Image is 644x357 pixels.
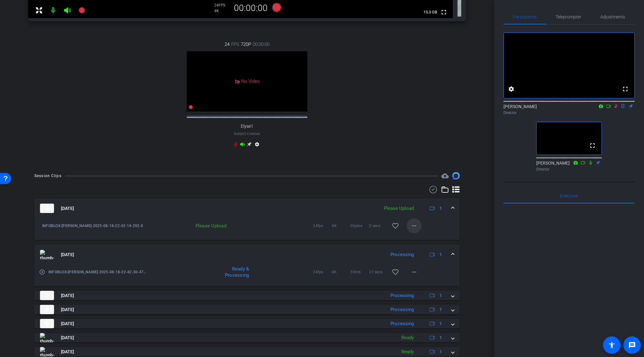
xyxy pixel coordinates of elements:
[369,269,388,275] span: 27 secs
[34,218,460,240] div: thumb-nail[DATE]Please Upload1
[61,320,74,327] span: [DATE]
[40,333,54,342] img: thumb-nail
[441,172,449,180] mat-icon: cloud_upload
[61,335,74,341] span: [DATE]
[628,341,636,349] mat-icon: message
[34,291,460,300] mat-expansion-panel-header: thumb-nail[DATE]Processing1
[398,334,417,341] div: Ready
[313,223,332,229] span: 24fps
[61,292,74,299] span: [DATE]
[34,305,460,314] mat-expansion-panel-header: thumb-nail[DATE]Processing1
[439,349,442,355] span: 1
[439,251,442,258] span: 1
[204,266,252,278] div: Ready & Processing
[410,268,418,276] mat-icon: more_horiz
[536,160,602,172] div: [PERSON_NAME]
[410,222,418,230] mat-icon: more_horiz
[387,251,417,258] div: Processing
[34,265,460,286] div: thumb-nail[DATE]Processing1
[350,223,369,229] span: 0bytes
[241,124,253,129] span: Elyse1
[61,205,74,212] span: [DATE]
[147,223,230,229] div: Please Upload
[608,341,616,349] mat-icon: accessibility
[34,173,62,179] div: Session Clips
[34,319,460,328] mat-expansion-panel-header: thumb-nail[DATE]Processing1
[61,349,74,355] span: [DATE]
[620,103,627,109] mat-icon: flip
[219,3,225,7] span: FPS
[241,41,251,48] span: 720P
[332,223,350,229] span: 4K
[61,251,74,258] span: [DATE]
[34,245,460,265] mat-expansion-panel-header: thumb-nail[DATE]Processing1
[40,305,54,314] img: thumb-nail
[313,269,332,275] span: 24fps
[214,8,230,13] div: 4K
[40,347,54,356] img: thumb-nail
[556,15,582,19] span: Teleprompter
[622,85,629,93] mat-icon: fullscreen
[34,198,460,218] mat-expansion-panel-header: thumb-nail[DATE]Please Upload1
[387,292,417,299] div: Processing
[441,172,449,180] span: Destinations for your clips
[589,142,596,149] mat-icon: fullscreen
[42,223,147,229] span: INFOBLOX-[PERSON_NAME]-2025-08-18-22-43-14-292-0
[439,205,442,212] span: 1
[452,172,460,180] img: Session clips
[508,85,515,93] mat-icon: settings
[387,320,417,327] div: Processing
[440,8,448,16] mat-icon: fullscreen
[503,110,635,116] div: Director
[253,41,270,48] span: 00:00:00
[601,15,625,19] span: Adjustments
[421,8,439,16] span: 15.3 GB
[234,131,260,136] span: Subject
[398,348,417,355] div: Ready
[40,291,54,300] img: thumb-nail
[560,194,578,198] span: Everyone
[439,335,442,341] span: 1
[439,292,442,299] span: 1
[439,306,442,313] span: 1
[503,103,635,116] div: [PERSON_NAME]
[40,319,54,328] img: thumb-nail
[61,306,74,313] span: [DATE]
[246,131,247,136] span: -
[230,3,272,13] div: 00:00:00
[214,3,230,8] div: 24
[332,269,350,275] span: 4K
[48,269,147,275] span: INFOBLOX-[PERSON_NAME]-2025-08-18-22-42-30-475-0
[381,205,417,212] div: Please Upload
[40,250,54,259] img: thumb-nail
[369,223,388,229] span: 0 secs
[392,268,399,276] mat-icon: favorite_border
[247,132,260,136] span: Chrome
[253,142,261,149] mat-icon: settings
[34,347,460,356] mat-expansion-panel-header: thumb-nail[DATE]Ready1
[392,222,399,230] mat-icon: favorite_border
[241,78,260,84] span: No Video
[513,15,537,19] span: Participants
[34,333,460,342] mat-expansion-panel-header: thumb-nail[DATE]Ready1
[225,41,230,48] span: 24
[439,320,442,327] span: 1
[39,269,45,275] mat-icon: play_circle_outline
[536,166,602,172] div: Director
[350,269,369,275] span: 59mb
[40,204,54,213] img: thumb-nail
[231,41,239,48] span: FPS
[387,306,417,313] div: Processing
